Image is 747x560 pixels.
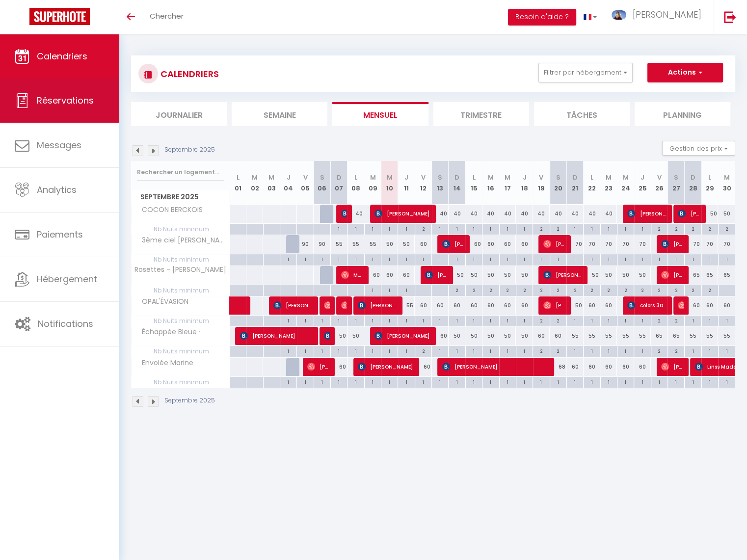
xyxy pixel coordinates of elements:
span: Échappée Bleue · [133,327,203,338]
span: OPAL'ÉVASION [133,296,191,307]
div: 60 [499,235,516,253]
span: Hébergement [37,273,97,285]
div: 60 [718,296,735,315]
abbr: D [454,173,459,182]
div: 1 [280,254,296,264]
div: 70 [701,235,718,253]
span: [PERSON_NAME] [240,326,312,345]
div: 55 [584,327,600,345]
span: Analytics [37,184,77,196]
div: 1 [297,316,313,325]
div: 2 [651,285,667,294]
div: 50 [516,327,533,345]
div: 2 [516,285,533,294]
span: [PERSON_NAME] [627,204,666,223]
div: 55 [634,327,651,345]
span: [PERSON_NAME] [633,8,701,21]
div: 60 [398,266,415,284]
span: [PERSON_NAME] [374,204,430,223]
div: 1 [482,316,499,325]
div: 1 [500,224,516,233]
div: 1 [466,224,482,233]
th: 16 [482,161,499,205]
th: 26 [651,161,667,205]
div: 50 [381,235,398,253]
div: 55 [600,327,617,345]
div: 50 [600,266,617,284]
div: 1 [500,316,516,325]
span: Réservations [37,94,94,107]
div: 1 [331,224,347,233]
div: 1 [567,254,583,264]
span: [PERSON_NAME] [678,296,683,315]
th: 21 [566,161,583,205]
div: 2 [685,285,701,294]
th: 11 [398,161,415,205]
div: 50 [516,266,533,284]
abbr: J [404,173,408,182]
button: Gestion des prix [662,141,735,156]
th: 19 [533,161,550,205]
div: 1 [398,224,414,233]
div: 40 [584,205,600,223]
span: [PERSON_NAME] [358,296,397,315]
span: Messages [37,139,81,151]
abbr: L [590,173,593,182]
div: 70 [600,235,617,253]
div: 70 [617,235,634,253]
div: 55 [566,327,583,345]
div: 40 [465,205,482,223]
th: 09 [364,161,381,205]
span: [PERSON_NAME] [324,296,329,315]
div: 40 [566,205,583,223]
div: 1 [516,254,533,264]
div: 1 [634,224,650,233]
div: 1 [516,316,533,325]
div: 1 [668,254,684,264]
img: ... [612,10,626,20]
span: Nb Nuits minimum [132,224,229,235]
abbr: L [354,173,357,182]
div: 65 [718,266,735,284]
th: 20 [550,161,566,205]
div: 65 [685,266,701,284]
li: Trimestre [433,102,529,126]
div: 2 [702,285,718,294]
div: 1 [466,316,482,325]
button: Ouvrir le widget de chat LiveChat [8,4,37,33]
div: 1 [601,316,617,325]
span: [PERSON_NAME] [678,204,700,223]
div: 1 [415,316,431,325]
div: 2 [533,285,549,294]
div: 1 [432,224,448,233]
div: 1 [449,224,465,233]
div: 2 [668,285,684,294]
div: 2 [500,285,516,294]
div: 40 [600,205,617,223]
span: [PERSON_NAME] [661,266,683,284]
div: 1 [365,254,381,264]
th: 18 [516,161,533,205]
div: 2 [415,224,431,233]
abbr: M [488,173,494,182]
button: Actions [647,63,723,82]
div: 60 [482,296,499,315]
div: 1 [601,224,617,233]
th: 15 [465,161,482,205]
div: 90 [314,235,330,253]
div: 1 [702,254,718,264]
div: 1 [432,254,448,264]
span: Marine Cutard [341,266,363,284]
div: 60 [465,296,482,315]
abbr: S [556,173,560,182]
span: COCON BERCKOIS [133,205,205,215]
div: 50 [449,327,465,345]
div: 1 [719,316,735,325]
div: 1 [347,316,364,325]
th: 03 [263,161,280,205]
abbr: L [472,173,475,182]
abbr: V [303,173,308,182]
button: Besoin d'aide ? [508,9,576,26]
div: 2 [584,285,600,294]
span: Chercher [150,11,184,21]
